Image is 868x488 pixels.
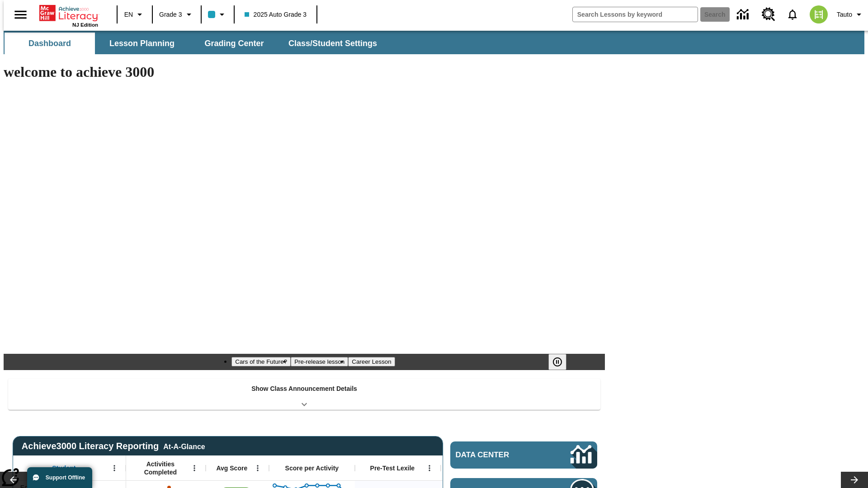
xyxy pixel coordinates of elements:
img: avatar image [810,5,828,23]
span: Grade 3 [159,10,182,19]
span: Tauto [837,10,852,19]
span: Data Center [456,450,540,460]
span: EN [124,10,133,19]
button: Lesson Planning [97,33,187,54]
button: Class/Student Settings [281,33,384,54]
button: Grade: Grade 3, Select a grade [156,6,198,23]
span: Support Offline [46,474,85,481]
button: Pause [548,354,566,370]
button: Class color is light blue. Change class color [204,6,231,23]
button: Open Menu [108,461,121,475]
button: Grading Center [189,33,279,54]
button: Open side menu [7,1,34,28]
button: Profile/Settings [833,6,868,23]
a: Home [39,4,98,22]
h1: welcome to achieve 3000 [4,64,605,80]
input: search field [573,7,698,22]
a: Data Center [731,2,756,27]
a: Data Center [450,441,597,469]
span: Activities Completed [131,460,190,476]
div: SubNavbar [4,31,864,54]
button: Slide 2 Pre-release lesson [291,357,348,366]
button: Select a new avatar [804,3,833,26]
span: 2025 Auto Grade 3 [245,10,307,19]
span: Pre-Test Lexile [370,464,415,472]
div: Home [39,3,98,28]
p: Show Class Announcement Details [251,384,357,394]
button: Dashboard [5,33,95,54]
div: Show Class Announcement Details [8,379,600,410]
button: Slide 1 Cars of the Future? [231,357,291,366]
span: NJ Edition [72,22,98,28]
button: Slide 3 Career Lesson [348,357,395,366]
a: Resource Center, Will open in new tab [756,2,781,27]
button: Lesson carousel, Next [841,472,868,488]
span: Score per Activity [285,464,339,472]
button: Support Offline [27,467,92,488]
button: Open Menu [251,461,264,475]
span: Achieve3000 Literacy Reporting [22,441,205,451]
a: Notifications [781,3,804,26]
div: SubNavbar [4,33,385,54]
button: Language: EN, Select a language [120,6,149,23]
button: Open Menu [188,461,201,475]
span: Student [52,464,75,472]
span: Avg Score [216,464,247,472]
div: At-A-Glance [163,441,205,451]
div: Pause [548,354,576,370]
button: Open Menu [423,461,436,475]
